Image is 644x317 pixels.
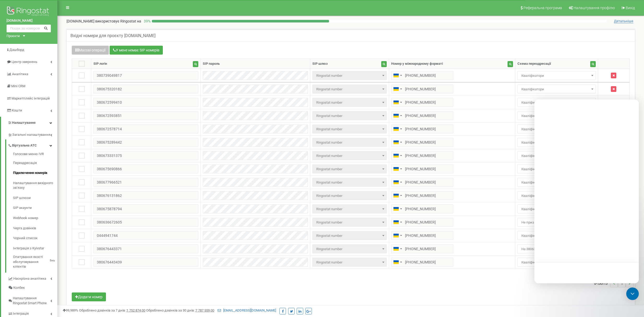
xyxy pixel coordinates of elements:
[312,98,387,107] span: Ringostat number
[391,151,453,160] input: 050 123 4567
[519,259,594,266] span: Кваліфікатори
[1,117,57,129] a: Налаштування
[12,108,22,112] span: Кошти
[517,204,596,213] span: Кваліфікатори
[391,151,403,160] div: Telephone country code
[391,165,453,173] input: 050 123 4567
[314,86,385,93] span: Ringostat number
[7,34,20,39] div: Проєкти
[312,151,387,160] span: Ringostat number
[13,203,57,213] a: SIP акаунти
[13,152,57,158] a: Голосове меню IVR
[70,33,156,38] h5: Вхідні номери для проєкту [DOMAIN_NAME]
[7,5,51,18] img: Ringostat logo
[63,308,78,312] span: 99,989%
[517,111,596,120] span: Кваліфікатори
[13,253,57,269] a: Опитування якості обслуговування клієнтівBeta
[519,219,594,226] span: Не призначено
[314,219,385,226] span: Ringostat number
[93,61,107,66] div: SIP логін
[517,138,596,147] span: Кваліфікатори
[67,19,141,24] p: [DOMAIN_NAME]
[517,125,596,133] span: Кваліфікатори
[314,206,385,213] span: Ringostat number
[13,158,57,168] a: Переадресація
[13,223,57,233] a: Черга дзвінків
[391,244,453,253] input: 050 123 4567
[79,308,145,312] span: Оброблено дзвінків за 7 днів :
[8,139,57,150] a: Віртуальна АТС
[517,165,596,173] span: Кваліфікатори
[195,308,214,312] u: 7 787 559,00
[8,129,57,139] a: Загальні налаштування
[312,258,387,267] span: Ringostat number
[314,166,385,173] span: Ringostat number
[519,72,594,79] span: Кваліфікатори
[314,126,385,133] span: Ringostat number
[7,18,51,23] a: [DOMAIN_NAME]
[391,165,403,173] div: Telephone country code
[391,178,403,186] div: Telephone country code
[312,138,387,147] span: Ringostat number
[391,245,403,253] div: Telephone country code
[110,46,163,55] button: У мене немає SIP номерів
[574,6,615,10] span: Налаштування профілю
[13,233,57,243] a: Чорний список
[391,204,453,213] input: 050 123 4567
[391,258,403,266] div: Telephone country code
[13,243,57,254] a: Інтеграція з Kyivstar
[519,86,594,93] span: Кваліфікатори
[8,292,57,308] a: Налаштування Ringostat Smart Phone
[312,71,387,80] span: Ringostat number
[517,98,596,107] span: Кваліфікатори
[391,98,453,107] input: 050 123 4567
[312,165,387,173] span: Ringostat number
[391,71,453,80] input: 050 123 4567
[314,245,385,253] span: Ringostat number
[391,71,403,80] div: Telephone country code
[13,213,57,223] a: Webhook номер
[314,259,385,266] span: Ringostat number
[8,273,57,283] a: Наскрізна аналітика
[12,121,35,125] span: Налаштування
[391,178,453,187] input: 050 123 4567
[391,85,403,93] div: Telephone country code
[517,71,596,80] span: Кваліфікатори
[391,125,403,133] div: Telephone country code
[519,232,594,239] span: Кваліфікатори
[12,132,50,137] span: Загальні налаштування
[614,19,633,23] span: Детальніше
[312,61,328,66] div: SIP шлюз
[141,19,152,24] p: 39 %
[519,139,594,146] span: Кваліфікатори
[517,151,596,160] span: Кваліфікатори
[519,126,594,133] span: Кваліфікатори
[391,191,403,200] div: Telephone country code
[391,231,453,240] input: 050 123 4567
[519,112,594,120] span: Кваліфікатори
[626,287,639,300] div: Open Intercom Messenger
[519,192,594,199] span: Кваліфікатори
[12,72,28,76] span: Аналiтика
[72,292,106,301] button: Додати номер
[13,178,57,193] a: Налаштування вихідного зв’язку
[523,6,562,10] span: Реферальна програма
[13,311,29,316] span: Інтеграція
[7,25,51,32] input: Пошук за номером
[391,218,403,226] div: Telephone country code
[314,139,385,146] span: Ringostat number
[314,232,385,239] span: Ringostat number
[391,191,453,200] input: 050 123 4567
[312,125,387,133] span: Ringostat number
[314,72,385,79] span: Ringostat number
[13,276,46,281] span: Наскрізна аналітика
[517,85,596,93] span: Кваліфікатори
[13,193,57,203] a: SIP шлюзи
[517,61,551,66] div: Схема переадресації
[312,178,387,187] span: Ringostat number
[519,245,594,253] span: На 380639327386
[517,218,596,227] span: Не призначено
[626,6,635,10] span: Вихід
[519,166,594,173] span: Кваліфікатори
[312,244,387,253] span: Ringostat number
